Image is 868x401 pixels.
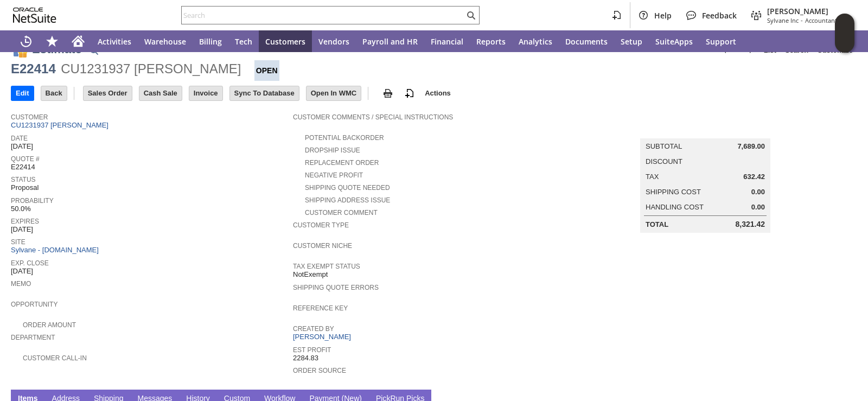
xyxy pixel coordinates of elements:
[403,87,416,100] img: add-record.svg
[46,35,59,48] svg: Shortcuts
[312,30,356,52] a: Vendors
[293,354,318,362] span: 2284.83
[293,221,349,229] a: Customer Type
[11,113,48,121] a: Customer
[293,367,346,374] a: Order Source
[476,36,506,47] span: Reports
[293,304,348,312] a: Reference Key
[801,16,803,24] span: -
[512,30,559,52] a: Analytics
[138,30,193,52] a: Warehouse
[139,86,182,100] input: Cash Sale
[751,203,765,212] span: 0.00
[293,113,453,121] a: Customer Comments / Special Instructions
[381,87,394,100] img: print.svg
[182,9,464,22] input: Search
[11,176,36,183] a: Status
[293,333,354,341] a: [PERSON_NAME]
[265,36,305,47] span: Customers
[293,284,379,291] a: Shipping Quote Errors
[11,155,40,163] a: Quote #
[11,135,28,142] a: Date
[835,14,854,53] iframe: Click here to launch Oracle Guided Learning Help Panel
[11,121,111,129] a: CU1231937 [PERSON_NAME]
[11,218,39,225] a: Expires
[293,263,360,270] a: Tax Exempt Status
[805,16,848,24] span: Accountant (F1)
[706,36,736,47] span: Support
[11,60,56,78] div: E22414
[11,163,35,171] span: E22414
[565,36,608,47] span: Documents
[11,280,31,288] a: Memo
[305,209,378,217] a: Customer Comment
[193,30,228,52] a: Billing
[464,9,477,22] svg: Search
[737,142,765,151] span: 7,689.00
[259,30,312,52] a: Customers
[646,142,682,150] a: Subtotal
[254,60,279,81] div: Open
[228,30,259,52] a: Tech
[305,196,390,204] a: Shipping Address Issue
[293,325,334,333] a: Created By
[305,147,360,154] a: Dropship Issue
[41,86,67,100] input: Back
[559,30,614,52] a: Documents
[470,30,512,52] a: Reports
[11,238,25,246] a: Site
[23,354,87,362] a: Customer Call-in
[84,86,132,100] input: Sales Order
[356,30,424,52] a: Payroll and HR
[13,30,39,52] a: Recent Records
[424,30,470,52] a: Financial
[20,35,33,48] svg: Recent Records
[293,270,328,279] span: NotExempt
[13,8,56,23] svg: logo
[72,35,85,48] svg: Home
[144,36,186,47] span: Warehouse
[11,197,54,205] a: Probability
[230,86,299,100] input: Sync To Database
[65,30,91,52] a: Home
[235,36,252,47] span: Tech
[91,30,138,52] a: Activities
[293,242,352,250] a: Customer Niche
[655,36,693,47] span: SuiteApps
[362,36,418,47] span: Payroll and HR
[23,321,76,329] a: Order Amount
[646,220,668,228] a: Total
[11,142,33,151] span: [DATE]
[11,334,55,341] a: Department
[835,34,854,53] span: Oracle Guided Learning Widget. To move around, please hold and drag
[702,10,737,21] span: Feedback
[420,89,455,97] a: Actions
[305,134,384,142] a: Potential Backorder
[199,36,222,47] span: Billing
[614,30,649,52] a: Setup
[640,121,770,138] caption: Summary
[519,36,552,47] span: Analytics
[307,86,361,100] input: Open In WMC
[11,205,31,213] span: 50.0%
[11,301,58,308] a: Opportunity
[305,159,379,167] a: Replacement Order
[293,346,331,354] a: Est Profit
[318,36,349,47] span: Vendors
[189,86,222,100] input: Invoice
[621,36,642,47] span: Setup
[11,259,49,267] a: Exp. Close
[61,60,241,78] div: CU1231937 [PERSON_NAME]
[39,30,65,52] div: Shortcuts
[11,86,34,100] input: Edit
[699,30,743,52] a: Support
[646,203,704,211] a: Handling Cost
[767,6,848,16] span: [PERSON_NAME]
[649,30,699,52] a: SuiteApps
[98,36,131,47] span: Activities
[646,157,682,166] a: Discount
[654,10,672,21] span: Help
[11,183,39,192] span: Proposal
[646,188,701,196] a: Shipping Cost
[736,220,765,229] span: 8,321.42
